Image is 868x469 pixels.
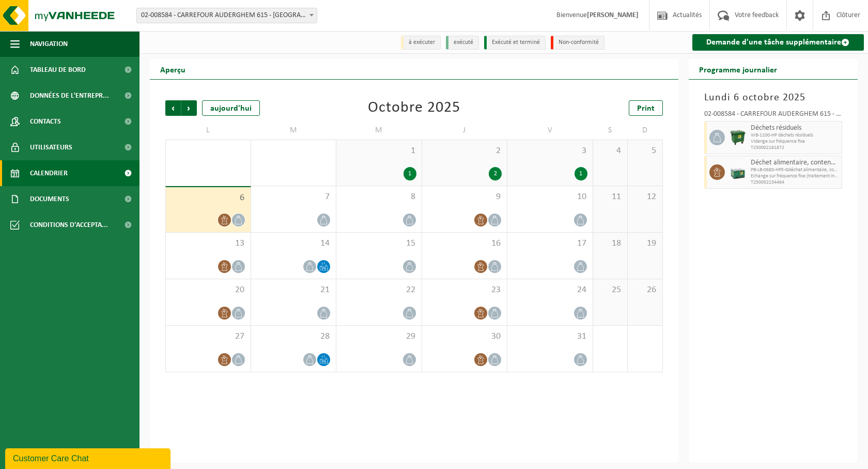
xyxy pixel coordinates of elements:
img: WB-1100-HPE-GN-01 [730,130,746,145]
span: Conditions d'accepta... [30,212,108,238]
span: Déchets résiduels [751,124,840,132]
li: exécuté [446,36,479,50]
iframe: chat widget [5,446,173,469]
div: 1 [575,167,587,180]
span: 5 [633,145,657,157]
td: D [628,121,662,140]
span: 25 [598,284,622,296]
td: J [422,121,508,140]
span: 02-008584 - CARREFOUR AUDERGHEM 615 - AUDERGHEM [137,8,317,23]
strong: [PERSON_NAME] [587,11,639,19]
span: 9 [427,191,502,203]
a: Demande d'une tâche supplémentaire [692,34,864,51]
span: PB-LB-0680-HPE-Gdéchet alimentaire, contenant des produits d [751,167,840,173]
li: à exécuter [401,36,441,50]
span: 26 [633,284,657,296]
span: WB-1100-HP déchets résiduels [751,132,840,139]
span: Vidange sur fréquence fixe [751,139,840,145]
li: Exécuté et terminé [484,36,546,50]
div: 02-008584 - CARREFOUR AUDERGHEM 615 - [GEOGRAPHIC_DATA] [704,111,843,121]
span: Documents [30,186,69,212]
span: Navigation [30,31,68,57]
span: 02-008584 - CARREFOUR AUDERGHEM 615 - AUDERGHEM [136,8,317,23]
span: 14 [256,238,331,249]
span: 23 [427,284,502,296]
span: Déchet alimentaire, contenant des produits d'origine animale, emballage mélangé (sans verre), cat 3 [751,159,840,167]
span: Tableau de bord [30,57,86,83]
img: PB-LB-0680-HPE-GN-01 [730,164,746,180]
h2: Aperçu [150,59,196,79]
div: 1 [404,167,416,180]
span: Précédent [165,100,181,116]
td: M [336,121,422,140]
span: 1 [342,145,416,157]
span: 28 [256,331,331,342]
span: 20 [171,284,245,296]
td: S [593,121,628,140]
span: 30 [427,331,502,342]
span: 6 [171,192,245,204]
span: 11 [598,191,622,203]
div: Octobre 2025 [368,100,460,116]
span: 27 [171,331,245,342]
span: Utilisateurs [30,134,72,160]
span: 24 [513,284,587,296]
td: V [507,121,593,140]
span: 13 [171,238,245,249]
span: 22 [342,284,416,296]
h2: Programme journalier [689,59,787,79]
span: 3 [513,145,587,157]
span: T250002134464 [751,179,840,186]
span: 21 [256,284,331,296]
span: 15 [342,238,416,249]
span: Suivant [181,100,197,116]
span: Print [637,104,655,113]
span: Calendrier [30,160,68,186]
span: 17 [513,238,587,249]
li: Non-conformité [551,36,605,50]
span: 31 [513,331,587,342]
span: 29 [342,331,416,342]
span: T250002161872 [751,145,840,151]
span: 8 [342,191,416,203]
span: 7 [256,191,331,203]
span: Contacts [30,109,61,134]
h3: Lundi 6 octobre 2025 [704,90,843,105]
span: 18 [598,238,622,249]
a: Print [629,100,663,116]
span: 10 [513,191,587,203]
span: Echange sur fréquence fixe (traitement inclus) [751,173,840,179]
span: 4 [598,145,622,157]
span: 12 [633,191,657,203]
span: 19 [633,238,657,249]
td: L [165,121,251,140]
span: 16 [427,238,502,249]
div: aujourd'hui [202,100,260,116]
td: M [251,121,337,140]
span: Données de l'entrepr... [30,83,109,109]
span: 2 [427,145,502,157]
div: 2 [489,167,502,180]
